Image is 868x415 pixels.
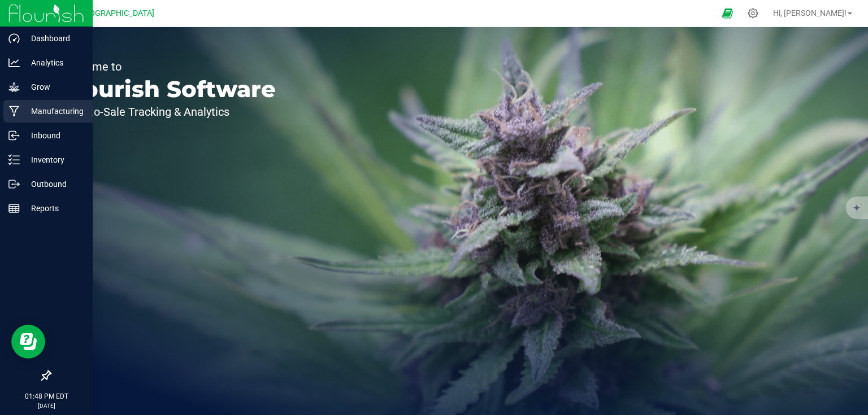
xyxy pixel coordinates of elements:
[773,8,847,18] span: Hi, [PERSON_NAME]!
[20,32,88,45] p: Dashboard
[20,129,88,142] p: Inbound
[61,61,276,72] p: Welcome to
[20,177,88,191] p: Outbound
[77,8,154,18] span: [GEOGRAPHIC_DATA]
[20,80,88,94] p: Grow
[20,104,88,118] p: Manufacturing
[8,203,20,214] inline-svg: Reports
[8,130,20,141] inline-svg: Inbound
[20,202,88,215] p: Reports
[20,56,88,69] p: Analytics
[746,8,760,19] div: Manage settings
[5,391,88,401] p: 01:48 PM EDT
[11,325,45,359] iframe: Resource center
[8,178,20,190] inline-svg: Outbound
[8,106,20,117] inline-svg: Manufacturing
[8,81,20,93] inline-svg: Grow
[20,153,88,167] p: Inventory
[8,33,20,44] inline-svg: Dashboard
[8,57,20,68] inline-svg: Analytics
[61,106,276,117] p: Seed-to-Sale Tracking & Analytics
[5,401,88,410] p: [DATE]
[8,154,20,165] inline-svg: Inventory
[715,2,740,24] span: Open Ecommerce Menu
[61,78,276,101] p: Flourish Software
